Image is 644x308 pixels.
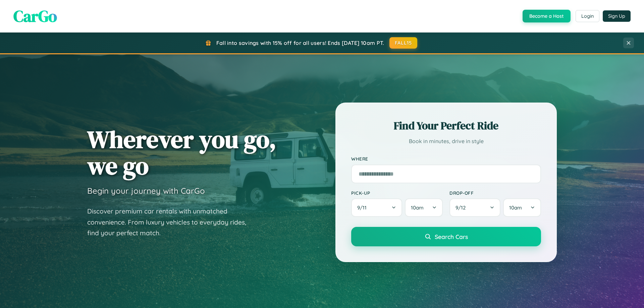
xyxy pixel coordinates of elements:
[87,126,276,179] h1: Wherever you go, we go
[351,227,541,246] button: Search Cars
[435,233,468,240] span: Search Cars
[13,5,57,27] span: CarGo
[411,204,424,211] span: 10am
[389,37,418,49] button: FALL15
[509,204,522,211] span: 10am
[449,190,541,196] label: Drop-off
[603,10,631,22] button: Sign Up
[351,190,443,196] label: Pick-up
[351,156,541,162] label: Where
[405,198,443,217] button: 10am
[576,10,599,22] button: Login
[87,186,205,196] h3: Begin your journey with CarGo
[351,198,402,217] button: 9/11
[216,40,384,46] span: Fall into savings with 15% off for all users! Ends [DATE] 10am PT.
[351,136,541,146] p: Book in minutes, drive in style
[449,198,500,217] button: 9/12
[455,204,469,211] span: 9 / 12
[351,118,541,133] h2: Find Your Perfect Ride
[357,204,370,211] span: 9 / 11
[523,10,571,22] button: Become a Host
[87,206,255,239] p: Discover premium car rentals with unmatched convenience. From luxury vehicles to everyday rides, ...
[503,198,541,217] button: 10am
